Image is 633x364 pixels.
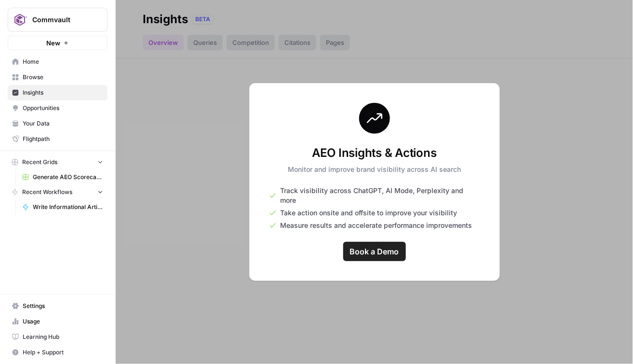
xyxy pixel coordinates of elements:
[33,173,103,182] span: Generate AEO Scorecard (1)
[8,131,108,147] a: Flightpath
[8,116,108,131] a: Your Data
[22,188,72,196] span: Recent Workflows
[8,298,108,314] a: Settings
[23,348,103,357] span: Help + Support
[281,186,480,205] span: Track visibility across ChatGPT, AI Mode, Perplexity and more
[288,145,461,161] h3: AEO Insights & Actions
[23,333,103,341] span: Learning Hub
[46,38,60,48] span: New
[350,246,399,257] span: Book a Demo
[8,100,108,116] a: Opportunities
[23,135,103,143] span: Flightpath
[281,221,472,230] span: Measure results and accelerate performance improvements
[8,329,108,345] a: Learning Hub
[23,302,103,310] span: Settings
[8,36,108,50] button: New
[23,317,103,326] span: Usage
[8,85,108,100] a: Insights
[11,11,28,28] img: Commvault Logo
[8,54,108,70] a: Home
[23,57,103,66] span: Home
[8,345,108,360] button: Help + Support
[8,155,108,169] button: Recent Grids
[8,70,108,85] a: Browse
[32,15,91,25] span: Commvault
[22,158,57,167] span: Recent Grids
[33,203,103,211] span: Write Informational Article Body
[23,88,103,97] span: Insights
[23,119,103,128] span: Your Data
[8,314,108,329] a: Usage
[288,165,461,174] p: Monitor and improve brand visibility across AI search
[8,8,108,32] button: Workspace: Commvault
[18,169,108,185] a: Generate AEO Scorecard (1)
[23,104,103,112] span: Opportunities
[8,185,108,199] button: Recent Workflows
[343,242,406,261] a: Book a Demo
[23,73,103,82] span: Browse
[18,199,108,215] a: Write Informational Article Body
[281,208,458,218] span: Take action onsite and offsite to improve your visibility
